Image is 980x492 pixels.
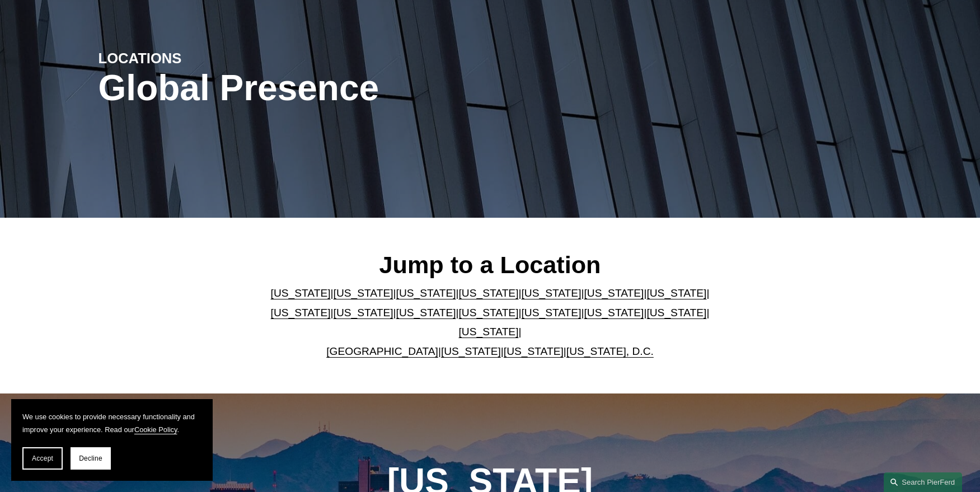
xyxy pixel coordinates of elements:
[326,345,438,357] a: [GEOGRAPHIC_DATA]
[134,425,177,434] a: Cookie Policy
[566,345,654,357] a: [US_STATE], D.C.
[504,345,564,357] a: [US_STATE]
[79,454,102,462] span: Decline
[584,307,644,318] a: [US_STATE]
[71,447,111,470] button: Decline
[459,287,519,299] a: [US_STATE]
[459,326,519,338] a: [US_STATE]
[646,307,706,318] a: [US_STATE]
[396,287,456,299] a: [US_STATE]
[22,410,201,436] p: We use cookies to provide necessary functionality and improve your experience. Read our .
[271,287,331,299] a: [US_STATE]
[261,250,719,279] h2: Jump to a Location
[521,287,581,299] a: [US_STATE]
[459,307,519,318] a: [US_STATE]
[99,68,621,109] h1: Global Presence
[99,49,294,67] h4: LOCATIONS
[521,307,581,318] a: [US_STATE]
[646,287,706,299] a: [US_STATE]
[584,287,644,299] a: [US_STATE]
[261,284,719,361] p: | | | | | | | | | | | | | | | | | |
[11,399,213,481] section: Cookie banner
[32,454,53,462] span: Accept
[441,345,501,357] a: [US_STATE]
[884,472,962,492] a: Search this site
[334,287,393,299] a: [US_STATE]
[271,307,331,318] a: [US_STATE]
[396,307,456,318] a: [US_STATE]
[334,307,393,318] a: [US_STATE]
[22,447,63,470] button: Accept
